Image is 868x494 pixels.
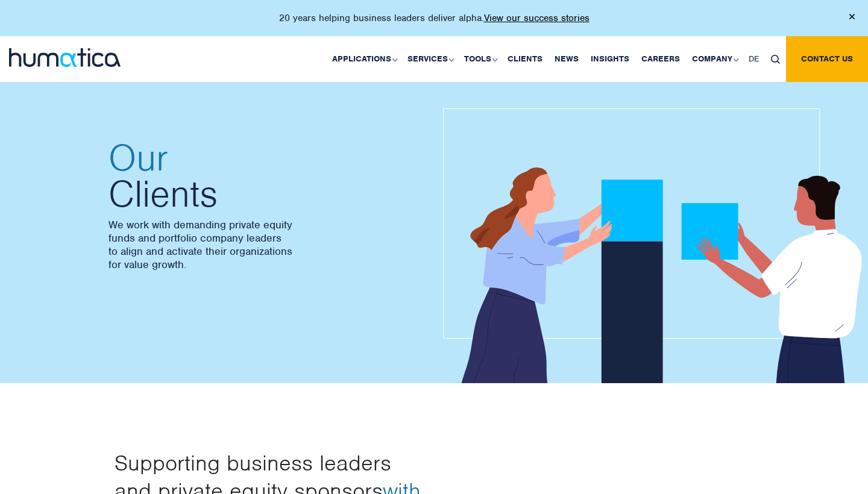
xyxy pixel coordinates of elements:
a: DE [743,36,765,82]
a: Careers [635,36,686,82]
h2: Clients [108,140,422,212]
a: Company [686,36,743,82]
a: Applications [326,36,401,82]
span: DE [749,54,759,64]
img: search_icon [771,55,780,64]
a: News [549,36,585,82]
a: Contact us [786,36,868,82]
img: logo [9,48,121,67]
p: We work with demanding private equity funds and portfolio company leaders to align and activate t... [108,218,422,271]
a: Clients [502,36,549,82]
a: View our success stories [484,12,590,24]
a: Insights [585,36,635,82]
p: 20 years helping business leaders deliver alpha. [279,12,590,24]
a: Tools [458,36,502,82]
span: Our [108,140,422,176]
a: Services [401,36,458,82]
